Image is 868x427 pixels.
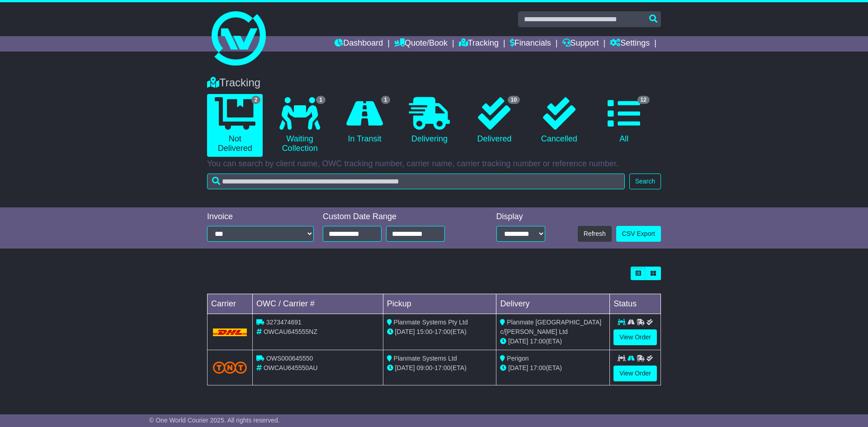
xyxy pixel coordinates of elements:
[507,355,528,362] span: Perigon
[213,328,247,336] img: DHL.png
[394,36,448,52] a: Quote/Book
[417,328,433,335] span: 15:00
[264,364,318,371] span: OWCAU645550AU
[613,329,657,345] a: View Order
[530,364,546,371] span: 17:00
[510,36,551,52] a: Financials
[500,363,606,373] div: (ETA)
[395,328,415,335] span: [DATE]
[272,94,327,157] a: 1 Waiting Collection
[207,212,314,222] div: Invoice
[383,294,496,314] td: Pickup
[266,355,313,362] span: OWS000645550
[203,76,665,89] div: Tracking
[394,319,468,326] span: Planmate Systems Pty Ltd
[207,94,263,157] a: 2 Not Delivered
[387,363,493,373] div: - (ETA)
[213,361,247,374] img: TNT_Domestic.png
[264,328,317,335] span: OWCAU645555NZ
[610,294,661,314] td: Status
[207,159,661,169] p: You can search by client name, OWC tracking number, carrier name, carrier tracking number or refe...
[508,96,520,104] span: 10
[208,294,253,314] td: Carrier
[496,294,610,314] td: Delivery
[629,174,661,189] button: Search
[387,327,493,337] div: - (ETA)
[401,94,457,147] a: Delivering
[316,96,325,104] span: 1
[596,94,652,147] a: 12 All
[610,36,650,52] a: Settings
[149,417,280,424] span: © One World Courier 2025. All rights reserved.
[531,94,587,147] a: Cancelled
[637,96,650,104] span: 12
[496,212,545,222] div: Display
[467,94,522,147] a: 10 Delivered
[417,364,433,371] span: 09:00
[251,96,261,104] span: 2
[253,294,383,314] td: OWC / Carrier #
[434,364,450,371] span: 17:00
[562,36,599,52] a: Support
[337,94,392,147] a: 1 In Transit
[508,338,528,345] span: [DATE]
[394,355,457,362] span: Planmate Systems Ltd
[335,36,383,52] a: Dashboard
[434,328,450,335] span: 17:00
[530,338,546,345] span: 17:00
[323,212,468,222] div: Custom Date Range
[616,226,661,242] a: CSV Export
[578,226,612,242] button: Refresh
[266,319,302,326] span: 3273474691
[500,337,606,346] div: (ETA)
[500,319,601,335] span: Planmate [GEOGRAPHIC_DATA] c/[PERSON_NAME] Ltd
[459,36,499,52] a: Tracking
[381,96,391,104] span: 1
[395,364,415,371] span: [DATE]
[613,366,657,381] a: View Order
[508,364,528,371] span: [DATE]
